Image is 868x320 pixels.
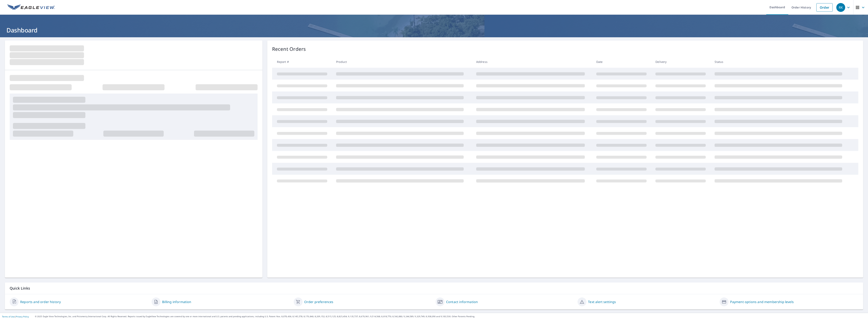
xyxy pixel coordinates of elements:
a: Terms of Use [2,315,15,318]
a: Payment options and membership levels [730,299,794,304]
th: Date [593,56,652,68]
a: Privacy Policy [16,315,29,318]
a: Order preferences [304,299,333,304]
th: Report # [272,56,333,68]
th: Product [333,56,473,68]
p: © 2025 Eagle View Technologies, Inc. and Pictometry International Corp. All Rights Reserved. Repo... [35,315,866,318]
th: Status [711,56,851,68]
a: Text alert settings [588,299,616,304]
h1: Dashboard [5,26,863,34]
a: Contact information [446,299,478,304]
p: | [2,315,29,318]
p: Recent Orders [272,45,306,53]
th: Delivery [652,56,711,68]
img: EV Logo [7,4,55,10]
th: Address [473,56,593,68]
a: Order [816,3,833,12]
div: RK [836,3,845,12]
p: Quick Links [10,286,858,291]
a: Reports and order history [20,299,61,304]
a: Billing information [162,299,191,304]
